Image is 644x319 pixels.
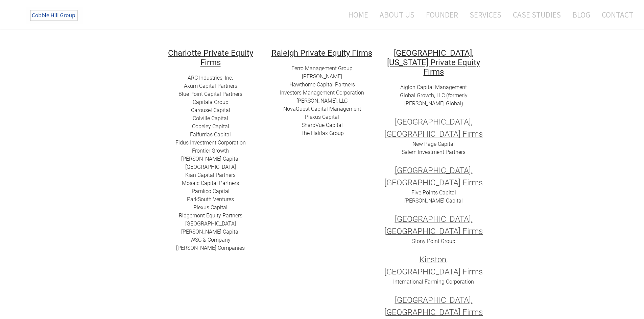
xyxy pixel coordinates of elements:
font: [GEOGRAPHIC_DATA], [US_STATE] Private Equity Firms [387,48,480,77]
a: [PERSON_NAME], LLC [296,98,348,104]
a: [PERSON_NAME] Companies [176,245,245,251]
a: ​Falfurrias Capital [190,131,231,138]
a: Home [338,6,373,24]
a: International Farming Corporation [393,278,474,285]
h2: ​ [160,48,261,67]
a: ​NovaQuest Capital Management [283,106,361,112]
a: New Page Capital [412,141,455,147]
a: Global Growth, LLC (formerly [PERSON_NAME] Global [400,92,468,107]
a: Axum Capital Partners [184,83,237,89]
a: ​[GEOGRAPHIC_DATA] [185,220,236,227]
font: [GEOGRAPHIC_DATA], [GEOGRAPHIC_DATA] Firms [384,295,483,317]
a: [PERSON_NAME] Capital [404,197,463,204]
a: About Us [375,6,420,24]
a: [PERSON_NAME] Capital [181,229,240,235]
h2: ​ [271,48,373,57]
a: ​Blue Point Capital Partners [178,91,242,97]
a: Mosaic Capital Partners [182,180,239,186]
a: ​Kian Capital Partners [185,172,236,178]
a: Blog [567,6,595,24]
a: ​Pamlico Capital [192,188,230,194]
a: Fidus Investment Corporation [175,139,246,146]
a: Founder [421,6,463,24]
a: ​​Carousel Capital​​ [191,107,230,113]
a: Aiglon Capital Management [400,84,467,90]
a: ARC I​ndustries, Inc. [188,75,233,81]
a: Contact [597,6,633,24]
a: ​Colville Capital [193,115,228,122]
a: [PERSON_NAME] [302,73,342,80]
a: Services [464,6,506,24]
a: ​Plexus Capital [305,114,339,120]
a: ParkSouth Ventures [187,196,234,203]
u: ​ [271,47,372,58]
font: [GEOGRAPHIC_DATA], [GEOGRAPHIC_DATA] Firms [384,214,483,236]
a: Ferro Management Group [291,65,353,72]
a: Capitala Group​ [193,99,229,105]
font: [GEOGRAPHIC_DATA], [GEOGRAPHIC_DATA] Firms [384,117,483,139]
a: [GEOGRAPHIC_DATA] [185,164,236,170]
a: Case Studies [508,6,566,24]
a: Copeley Capital [192,123,229,130]
a: Salem Investment Partners [402,149,466,155]
a: Stony Point Group​​ [412,238,455,244]
font: Raleigh Private Equity Firms [271,48,372,58]
font: [GEOGRAPHIC_DATA], [GEOGRAPHIC_DATA] Firms [384,166,483,187]
a: Frontier Growth [192,148,229,154]
a: ​Plexus Capital [193,204,228,211]
font: Kinston, [GEOGRAPHIC_DATA] Firms [384,255,483,276]
a: Investors Management Corporation [280,89,364,96]
font: Charlotte Private Equity Firms [168,48,253,67]
img: The Cobble Hill Group LLC [26,7,83,24]
a: ​​The Halifax Group [301,130,344,136]
a: Five Points Capital​ [411,189,456,196]
a: [PERSON_NAME] Capital [181,156,240,162]
a: ​WSC & Company [190,237,231,243]
a: ​Ridgemont Equity Partners​ [179,212,242,219]
a: SharpVue Capital [302,122,343,128]
a: Hawthorne Capital Partners [289,81,355,88]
